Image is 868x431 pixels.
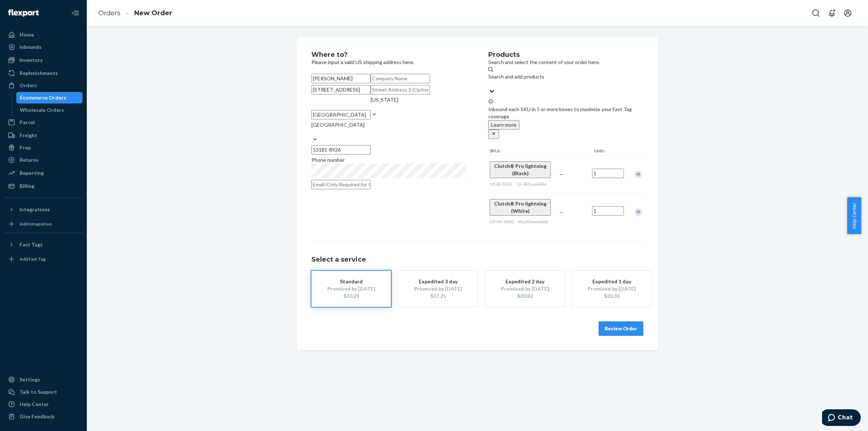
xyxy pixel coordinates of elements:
[20,221,52,227] div: Add Integration
[488,148,593,155] div: SKUs
[4,130,82,141] a: Freight
[516,181,547,187] span: 13,485 available
[599,321,643,336] button: Review Order
[4,54,82,66] a: Inventory
[322,278,380,285] div: Standard
[488,59,643,66] p: Search and select the content of your order here.
[311,74,371,83] input: First & Last Name
[98,9,120,17] a: Orders
[4,167,82,179] a: Reporting
[134,9,172,17] a: New Order
[20,182,34,190] div: Billing
[20,132,37,139] div: Freight
[4,386,82,398] button: Talk to Support
[490,161,551,178] button: Clutch® Pro lightning (Black)
[4,154,82,166] a: Returns
[496,292,554,300] div: $20.82
[494,200,546,214] span: Clutch® Pro lightning (White)
[488,51,643,59] h2: Products
[311,180,371,189] input: Open Keeper Popup
[311,157,345,163] span: Phone number
[494,163,546,176] span: Clutch® Pro lightning (Black)
[20,82,37,89] div: Orders
[20,56,43,64] div: Inventory
[496,285,554,292] div: Promised by [DATE]
[496,278,554,285] div: Expedited 2 day
[490,199,551,216] button: Clutch® Pro lightning (White)
[488,120,519,130] button: Learn more
[4,253,82,265] a: Add Fast Tag
[20,169,44,177] div: Reporting
[20,256,46,262] div: Add Fast Tag
[322,285,380,292] div: Promised by [DATE]
[635,208,642,216] div: Remove Item
[93,3,178,24] ol: breadcrumbs
[371,103,371,111] input: [US_STATE]
[4,142,82,153] a: Prep
[20,206,50,213] div: Integrations
[20,388,57,396] div: Talk to Support
[4,117,82,128] a: Parcel
[20,106,64,114] div: Wholesale Orders
[822,409,861,427] iframe: Opens a widget where you can chat to one of our agents
[20,144,31,151] div: Prep
[20,401,49,408] div: Help Center
[4,80,82,91] a: Orders
[488,98,643,139] div: Inbound each SKU in 5 or more boxes to maximize your Fast Tag coverage
[4,204,82,215] button: Integrations
[593,148,625,155] div: Units
[409,285,467,292] div: Promised by [DATE]
[4,41,82,53] a: Inbounds
[488,80,489,88] input: Search and add products
[20,241,43,248] div: Fast Tags
[311,110,371,119] input: City
[490,181,512,187] span: CP-BI-5000
[20,43,42,51] div: Inbounds
[559,171,564,177] span: —
[809,6,823,20] button: Open Search Box
[20,94,66,101] div: Ecommerce Orders
[4,218,82,230] a: Add Integration
[371,96,398,103] div: [US_STATE]
[20,119,35,126] div: Parcel
[583,285,641,292] div: Promised by [DATE]
[20,156,39,164] div: Returns
[4,411,82,422] button: Give Feedback
[4,67,82,79] a: Replenishments
[485,271,565,307] button: Expedited 2 dayPromised by [DATE]$20.82
[20,69,58,77] div: Replenishments
[311,145,371,155] input: ZIP Code
[371,85,430,94] input: Street Address 2 (Optional)
[4,374,82,385] a: Settings
[841,6,855,20] button: Open account menu
[488,73,544,80] div: Search and add products
[488,130,499,139] button: close
[68,6,82,20] button: Close Navigation
[16,104,83,116] a: Wholesale Orders
[825,6,839,20] button: Open notifications
[490,219,514,224] span: CP-WI-5000
[518,219,548,224] span: 40,697 available
[311,121,365,128] div: [GEOGRAPHIC_DATA]
[847,197,861,234] button: Help Center
[398,271,478,307] button: Expedited 3 dayPromised by [DATE]$17.25
[635,171,642,178] div: Remove Item
[583,292,641,300] div: $33.33
[20,31,34,38] div: Home
[20,376,40,383] div: Settings
[409,292,467,300] div: $17.25
[311,256,643,263] h1: Select a service
[592,206,624,216] input: Quantity
[311,59,467,66] p: Please input a valid US shipping address here.
[4,398,82,410] a: Help Center
[572,271,651,307] button: Expedited 1 dayPromised by [DATE]$33.33
[8,9,39,17] img: Flexport logo
[583,278,641,285] div: Expedited 1 day
[409,278,467,285] div: Expedited 3 day
[4,239,82,250] button: Fast Tags
[311,128,312,136] input: [GEOGRAPHIC_DATA]
[559,209,564,215] span: —
[322,292,380,300] div: $10.29
[592,169,624,178] input: Quantity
